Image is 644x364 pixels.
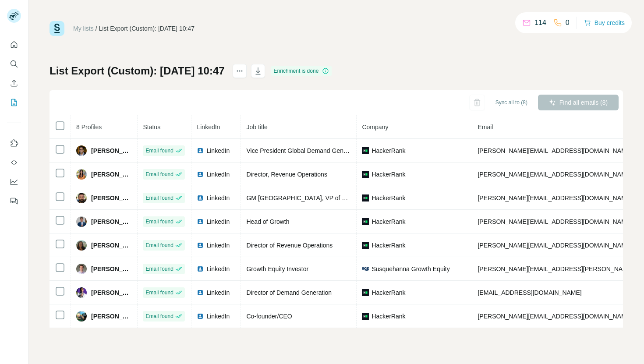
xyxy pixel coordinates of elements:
span: [PERSON_NAME] [91,265,132,273]
img: LinkedIn logo [197,194,204,201]
span: Email [478,124,493,131]
span: [PERSON_NAME][EMAIL_ADDRESS][DOMAIN_NAME] [478,242,632,249]
span: [PERSON_NAME] [91,170,132,179]
span: LinkedIn [206,170,230,179]
span: Director of Revenue Operations [246,242,333,249]
img: Avatar [76,311,87,322]
span: Director, Revenue Operations [246,171,327,178]
button: Sync all to (8) [489,96,534,109]
p: 114 [534,18,546,28]
span: LinkedIn [206,217,230,226]
span: Email found [145,147,173,155]
span: [PERSON_NAME] [91,241,132,250]
span: Susquehanna Growth Equity [372,265,449,273]
span: LinkedIn [206,146,230,155]
img: company-logo [362,313,369,320]
img: LinkedIn logo [197,218,204,225]
span: HackerRank [372,170,405,179]
img: Avatar [76,169,87,180]
img: company-logo [362,265,369,272]
li: / [96,24,97,33]
img: LinkedIn logo [197,289,204,296]
img: LinkedIn logo [197,242,204,249]
img: company-logo [362,242,369,249]
button: Enrich CSV [7,75,21,91]
span: Email found [145,265,173,273]
img: Surfe Logo [50,21,64,36]
span: [EMAIL_ADDRESS][DOMAIN_NAME] [478,289,581,296]
span: [PERSON_NAME][EMAIL_ADDRESS][DOMAIN_NAME] [478,147,632,154]
button: Use Surfe on LinkedIn [7,135,21,151]
img: company-logo [362,289,369,296]
span: 8 Profiles [76,124,102,131]
span: Co-founder/CEO [246,313,292,320]
button: Dashboard [7,174,21,190]
p: 0 [566,18,570,28]
img: company-logo [362,218,369,225]
button: actions [233,64,247,78]
span: LinkedIn [206,288,230,297]
span: LinkedIn [206,194,230,202]
span: HackerRank [372,194,405,202]
img: Avatar [76,145,87,156]
span: Email found [145,312,173,320]
span: [PERSON_NAME][EMAIL_ADDRESS][DOMAIN_NAME] [478,194,632,201]
button: Use Surfe API [7,155,21,170]
span: LinkedIn [197,124,220,131]
img: Avatar [76,287,87,298]
span: HackerRank [372,312,405,321]
span: LinkedIn [206,312,230,321]
button: Search [7,56,21,72]
div: Enrichment is done [271,66,332,76]
span: [PERSON_NAME] [91,146,132,155]
span: [PERSON_NAME][EMAIL_ADDRESS][DOMAIN_NAME] [478,218,632,225]
span: GM [GEOGRAPHIC_DATA], VP of Sales & Revenue [246,194,389,201]
a: My lists [73,25,94,32]
span: Director of Demand Generation [246,289,332,296]
span: Email found [145,194,173,202]
span: Email found [145,218,173,226]
span: [PERSON_NAME][EMAIL_ADDRESS][DOMAIN_NAME] [478,171,632,178]
span: Company [362,124,388,131]
span: Email found [145,241,173,249]
span: Head of Growth [246,218,289,225]
span: LinkedIn [206,265,230,273]
span: Email found [145,170,173,178]
img: company-logo [362,147,369,154]
button: My lists [7,95,21,110]
button: Quick start [7,37,21,53]
span: HackerRank [372,146,405,155]
img: LinkedIn logo [197,265,204,272]
span: Job title [246,124,267,131]
span: Growth Equity Investor [246,265,308,272]
img: Avatar [76,240,87,251]
img: company-logo [362,194,369,201]
button: Buy credits [584,17,625,29]
span: Sync all to (8) [495,99,527,106]
h1: List Export (Custom): [DATE] 10:47 [50,64,225,78]
img: Avatar [76,193,87,203]
span: [PERSON_NAME] [91,194,132,202]
div: List Export (Custom): [DATE] 10:47 [99,24,195,33]
img: LinkedIn logo [197,147,204,154]
img: Avatar [76,264,87,274]
img: company-logo [362,171,369,178]
img: Avatar [76,216,87,227]
button: Feedback [7,193,21,209]
span: Vice President Global Demand Generation & Customer Marketing [246,147,425,154]
span: HackerRank [372,241,405,250]
span: Email found [145,289,173,297]
span: HackerRank [372,288,405,297]
span: HackerRank [372,217,405,226]
span: [PERSON_NAME] [91,217,132,226]
span: Status [143,124,160,131]
img: LinkedIn logo [197,313,204,320]
span: LinkedIn [206,241,230,250]
span: [PERSON_NAME] [91,312,132,321]
span: [PERSON_NAME] [91,288,132,297]
img: LinkedIn logo [197,171,204,178]
span: [PERSON_NAME][EMAIL_ADDRESS][DOMAIN_NAME] [478,313,632,320]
